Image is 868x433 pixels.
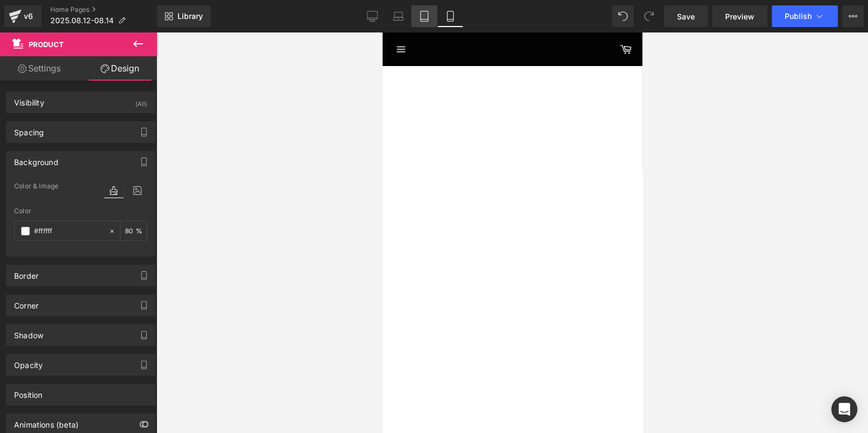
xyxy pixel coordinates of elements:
div: % [121,221,147,240]
div: v6 [22,9,35,23]
a: Tablet [411,5,437,27]
span: Publish [785,12,812,21]
div: Shadow [14,325,43,340]
button: More [842,5,864,27]
span: 2025.08.12-08.14 [50,16,114,25]
div: Spacing [14,122,44,137]
div: Visibility [14,92,44,107]
a: Preview [712,5,767,27]
span: Color & Image [14,182,58,190]
div: Border [14,265,38,280]
div: Position [14,384,42,399]
a: New Library [157,5,211,27]
a: Laptop [385,5,411,27]
div: Opacity [14,355,43,370]
a: Home Pages [50,5,157,14]
span: Library [177,11,203,21]
button: Undo [612,5,634,27]
input: Color [34,225,103,237]
div: Corner [14,295,38,310]
span: Preview [725,11,754,22]
a: Desktop [359,5,385,27]
div: Color [14,207,147,215]
div: Open Intercom Messenger [831,396,857,422]
a: v6 [4,5,42,27]
div: Animations (beta) [14,414,78,429]
div: (All) [135,92,147,110]
a: Mobile [437,5,463,27]
button: Publish [772,5,838,27]
button: Redo [638,5,660,27]
a: Design [81,56,159,81]
span: Product [29,40,64,49]
span: Save [677,11,695,22]
iframe: To enrich screen reader interactions, please activate Accessibility in Grammarly extension settings [383,32,642,433]
div: Background [14,152,58,167]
